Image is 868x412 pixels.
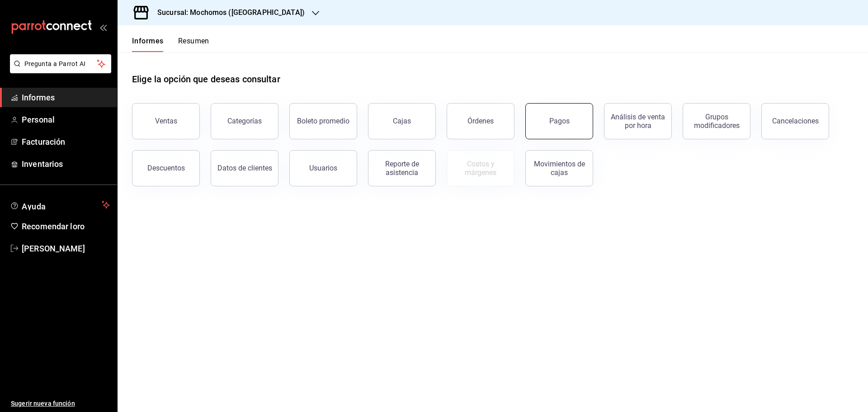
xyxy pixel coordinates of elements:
font: Usuarios [309,164,337,172]
font: Cancelaciones [772,117,819,125]
font: Datos de clientes [217,164,272,172]
font: Órdenes [467,117,494,125]
font: Movimientos de cajas [534,160,585,177]
button: Pagos [525,103,593,139]
font: Resumen [178,37,209,45]
font: Ayuda [22,202,46,211]
button: Usuarios [289,150,357,186]
font: Elige la opción que deseas consultar [132,74,280,85]
button: Contrata inventarios para ver este informe [447,150,514,186]
button: Pregunta a Parrot AI [10,54,111,73]
font: Categorías [227,117,262,125]
button: Grupos modificadores [683,103,750,139]
a: Cajas [368,103,436,139]
font: Descuentos [147,164,185,172]
button: abrir_cajón_menú [99,24,107,31]
font: Inventarios [22,159,63,169]
button: Análisis de venta por hora [604,103,672,139]
font: Pregunta a Parrot AI [24,60,86,67]
button: Categorías [211,103,278,139]
font: Informes [132,37,164,45]
font: Análisis de venta por hora [611,113,665,130]
font: Sucursal: Mochomos ([GEOGRAPHIC_DATA]) [157,8,305,17]
button: Ventas [132,103,200,139]
a: Pregunta a Parrot AI [6,66,111,75]
font: Pagos [549,117,570,125]
button: Descuentos [132,150,200,186]
font: Recomendar loro [22,222,85,231]
font: Informes [22,93,55,102]
font: Costos y márgenes [465,160,496,177]
font: [PERSON_NAME] [22,244,85,253]
font: Cajas [393,117,411,125]
font: Facturación [22,137,65,147]
button: Cancelaciones [761,103,829,139]
font: Personal [22,115,55,124]
button: Reporte de asistencia [368,150,436,186]
font: Sugerir nueva función [11,400,75,407]
div: pestañas de navegación [132,36,209,52]
font: Grupos modificadores [694,113,740,130]
font: Boleto promedio [297,117,349,125]
button: Órdenes [447,103,514,139]
button: Datos de clientes [211,150,278,186]
button: Movimientos de cajas [525,150,593,186]
font: Reporte de asistencia [385,160,419,177]
font: Ventas [155,117,177,125]
button: Boleto promedio [289,103,357,139]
